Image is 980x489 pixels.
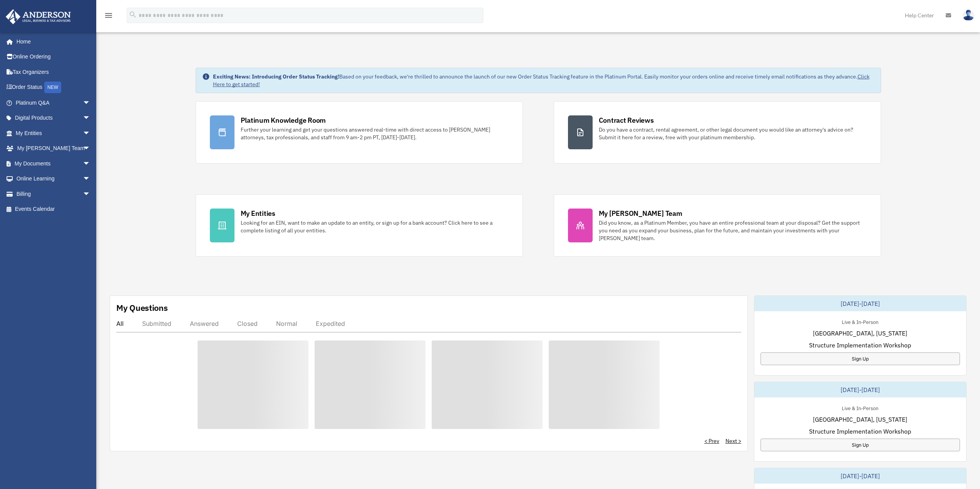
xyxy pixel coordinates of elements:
div: Normal [276,320,297,327]
a: Order StatusNEW [5,80,102,95]
i: search [129,10,137,19]
span: arrow_drop_down [83,141,98,157]
div: Submitted [142,320,171,327]
div: Answered [190,320,219,327]
a: My Entities Looking for an EIN, want to make an update to an entity, or sign up for a bank accoun... [196,194,523,257]
div: Live & In-Person [836,317,885,325]
span: arrow_drop_down [83,125,98,141]
a: Digital Productsarrow_drop_down [5,110,102,126]
div: Platinum Knowledge Room [241,115,326,125]
a: Online Ordering [5,49,102,65]
span: arrow_drop_down [83,171,98,187]
div: [DATE]-[DATE] [754,382,966,397]
a: Sign Up [761,352,960,365]
div: Live & In-Person [836,404,885,412]
a: Platinum Knowledge Room Further your learning and get your questions answered real-time with dire... [196,101,523,164]
div: Further your learning and get your questions answered real-time with direct access to [PERSON_NAM... [241,126,509,141]
a: My Documentsarrow_drop_down [5,156,102,171]
div: Do you have a contract, rental agreement, or other legal document you would like an attorney's ad... [599,126,867,141]
a: Home [5,34,98,49]
div: NEW [44,82,61,93]
a: Click Here to get started! [213,73,869,88]
a: Contract Reviews Do you have a contract, rental agreement, or other legal document you would like... [554,101,881,164]
div: Closed [237,320,258,327]
div: My Entities [241,209,275,218]
a: < Prev [704,437,719,445]
div: My Questions [116,302,168,314]
a: Next > [725,437,741,445]
span: arrow_drop_down [83,110,98,126]
strong: Exciting News: Introducing Order Status Tracking! [213,73,339,80]
div: Did you know, as a Platinum Member, you have an entire professional team at your disposal? Get th... [599,219,867,242]
div: All [116,320,124,327]
div: Based on your feedback, we're thrilled to announce the launch of our new Order Status Tracking fe... [213,73,874,88]
span: arrow_drop_down [83,186,98,202]
span: [GEOGRAPHIC_DATA], [US_STATE] [813,329,907,338]
a: My Entitiesarrow_drop_down [5,125,102,141]
a: Events Calendar [5,202,102,217]
a: My [PERSON_NAME] Team Did you know, as a Platinum Member, you have an entire professional team at... [554,194,881,257]
img: Anderson Advisors Platinum Portal [3,9,73,24]
div: Contract Reviews [599,115,654,125]
span: Structure Implementation Workshop [809,340,911,350]
a: My [PERSON_NAME] Teamarrow_drop_down [5,141,102,156]
span: arrow_drop_down [83,95,98,111]
span: Structure Implementation Workshop [809,427,911,436]
a: Tax Organizers [5,64,102,80]
div: My [PERSON_NAME] Team [599,209,682,218]
a: Billingarrow_drop_down [5,186,102,202]
a: Sign Up [761,439,960,451]
div: Looking for an EIN, want to make an update to an entity, or sign up for a bank account? Click her... [241,219,509,234]
a: menu [104,13,113,20]
span: [GEOGRAPHIC_DATA], [US_STATE] [813,415,907,424]
div: [DATE]-[DATE] [754,296,966,311]
span: arrow_drop_down [83,156,98,172]
a: Online Learningarrow_drop_down [5,171,102,187]
div: Expedited [316,320,345,327]
div: [DATE]-[DATE] [754,468,966,484]
img: User Pic [963,10,974,21]
i: menu [104,11,113,20]
a: Platinum Q&Aarrow_drop_down [5,95,102,110]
